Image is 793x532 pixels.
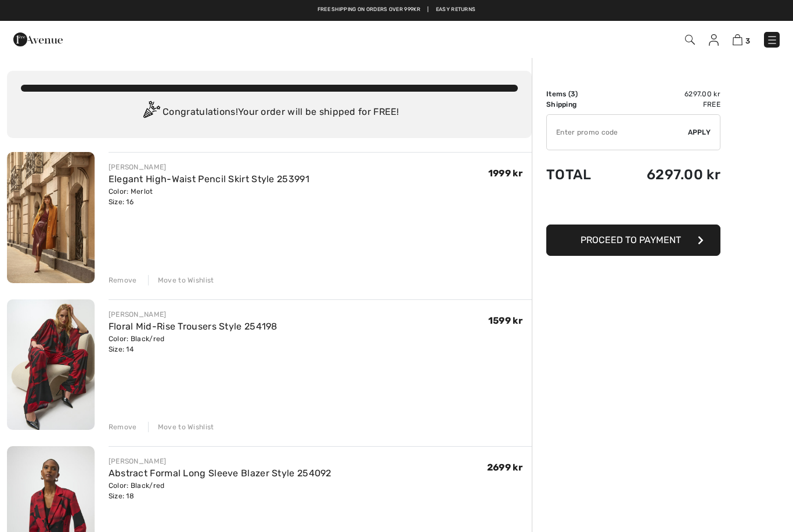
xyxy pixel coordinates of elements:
[612,155,720,194] td: 6297.00 kr
[7,152,95,283] img: Elegant High-Waist Pencil Skirt Style 253991
[13,28,63,51] img: 1ère Avenue
[21,101,518,124] div: Congratulations! Your order will be shipped for FREE!
[581,234,681,245] span: Proceed to Payment
[766,34,778,46] img: Menu
[109,480,331,501] div: Color: Black/red Size: 18
[745,37,750,45] span: 3
[109,422,137,432] div: Remove
[13,33,63,44] a: 1ère Avenue
[571,90,575,98] span: 3
[109,456,331,466] div: [PERSON_NAME]
[547,115,688,150] input: Promo code
[109,321,277,332] a: Floral Mid-Rise Trousers Style 254198
[109,334,277,354] div: Color: Black/red Size: 14
[546,89,612,99] td: Items ( )
[612,89,720,99] td: 6297.00 kr
[427,6,428,14] span: |
[109,162,309,172] div: [PERSON_NAME]
[688,127,711,137] span: Apply
[109,186,309,207] div: Color: Merlot Size: 16
[546,194,720,220] iframe: PayPal
[487,462,522,473] span: 2699 kr
[733,32,750,46] a: 3
[546,99,612,110] td: Shipping
[612,99,720,110] td: Free
[109,173,309,184] a: Elegant High-Waist Pencil Skirt Style 253991
[488,168,522,179] span: 1999 kr
[546,155,612,194] td: Total
[318,6,420,14] a: Free shipping on orders over 999kr
[709,34,719,46] img: My Info
[733,34,742,45] img: Shopping Bag
[148,422,214,432] div: Move to Wishlist
[685,35,695,45] img: Search
[109,275,137,285] div: Remove
[7,299,95,430] img: Floral Mid-Rise Trousers Style 254198
[109,309,277,320] div: [PERSON_NAME]
[148,275,214,285] div: Move to Wishlist
[436,6,476,14] a: Easy Returns
[488,315,522,326] span: 1599 kr
[546,225,720,256] button: Proceed to Payment
[109,468,331,479] a: Abstract Formal Long Sleeve Blazer Style 254092
[139,101,163,124] img: Congratulation2.svg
